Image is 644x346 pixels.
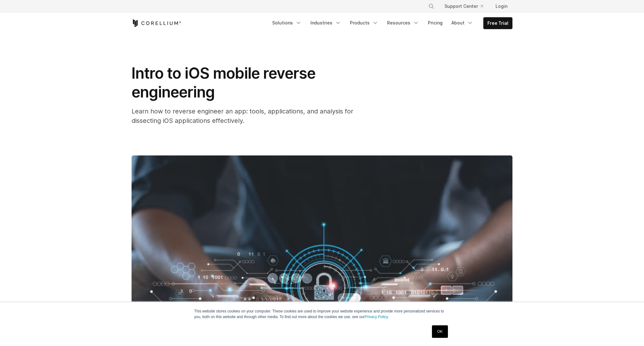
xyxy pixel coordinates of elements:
div: Navigation Menu [421,1,512,12]
a: About [448,17,477,29]
div: Navigation Menu [268,17,512,29]
a: Login [491,1,512,12]
a: Products [346,17,382,29]
a: OK [432,325,448,338]
a: Free Trial [484,18,512,29]
button: Search [426,1,437,12]
a: Resources [383,17,423,29]
a: Solutions [268,17,305,29]
a: Corellium Home [132,19,181,27]
a: Pricing [424,17,446,29]
span: Intro to iOS mobile reverse engineering [132,64,315,101]
a: Privacy Policy. [365,315,389,319]
a: Industries [307,17,345,29]
p: This website stores cookies on your computer. These cookies are used to improve your website expe... [194,308,450,320]
span: Learn how to reverse engineer an app: tools, applications, and analysis for dissecting iOS applic... [132,107,353,124]
a: Support Center [439,1,488,12]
